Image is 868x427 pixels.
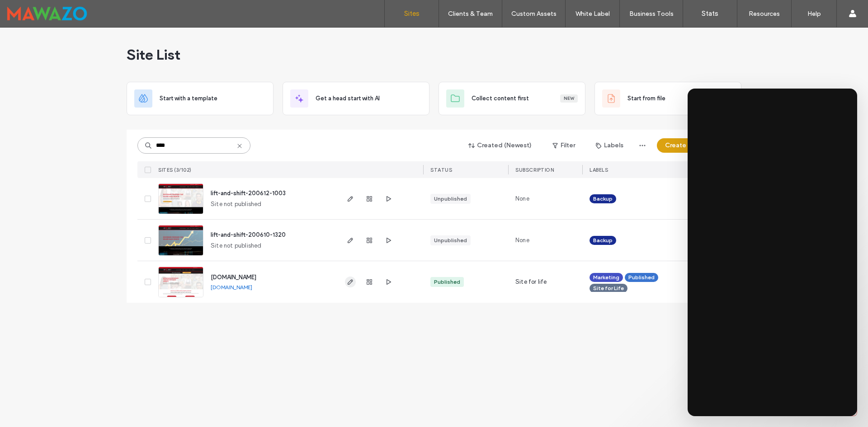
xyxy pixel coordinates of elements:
[628,273,655,282] span: Published
[576,10,610,18] label: White Label
[702,9,718,18] label: Stats
[434,236,467,244] div: Unpublished
[515,277,547,286] span: Site for life
[515,194,529,203] span: None
[439,82,585,115] div: Collect content firstNew
[160,94,217,103] span: Start with a template
[211,241,262,250] span: Site not published
[657,138,731,153] button: Create New Site
[588,138,632,153] button: Labels
[590,167,608,173] span: LABELS
[807,10,821,18] label: Help
[211,200,262,209] span: Site not published
[434,195,467,203] div: Unpublished
[593,284,624,292] span: Site for Life
[434,278,460,286] div: Published
[211,231,286,238] a: lift-and-shift-200610-1320
[283,82,429,115] div: Get a head start with AI
[211,274,256,281] a: [DOMAIN_NAME]
[461,138,540,153] button: Created (Newest)
[127,82,274,115] div: Start with a template
[543,138,584,153] button: Filter
[749,10,780,18] label: Resources
[629,10,674,18] label: Business Tools
[515,236,529,245] span: None
[515,167,554,173] span: SUBSCRIPTION
[688,89,857,416] iframe: To enrich screen reader interactions, please activate Accessibility in Grammarly extension settings
[430,167,452,173] span: STATUS
[593,195,613,203] span: Backup
[472,94,529,103] span: Collect content first
[560,94,578,103] div: New
[594,82,741,115] div: Start from fileBeta
[593,236,613,244] span: Backup
[211,284,252,291] a: [DOMAIN_NAME]
[20,6,39,14] span: Help
[158,167,192,173] span: SITES (3/102)
[316,94,380,103] span: Get a head start with AI
[448,10,493,18] label: Clients & Team
[593,273,619,282] span: Marketing
[127,46,180,64] span: Site List
[211,190,286,197] a: lift-and-shift-200612-1003
[627,94,665,103] span: Start from file
[404,9,420,18] label: Sites
[511,10,557,18] label: Custom Assets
